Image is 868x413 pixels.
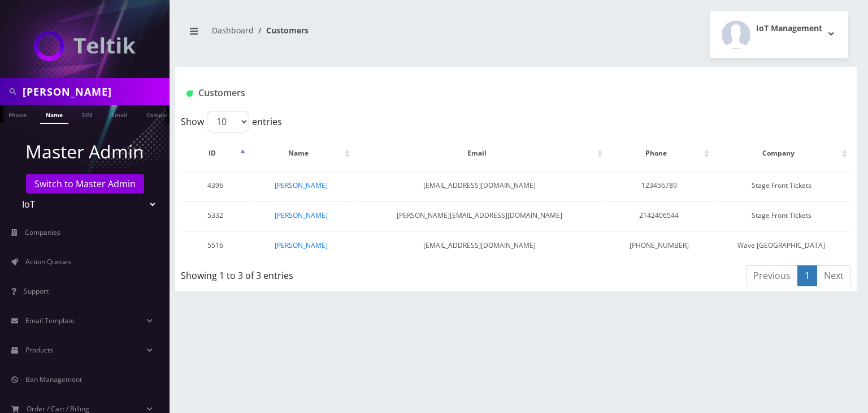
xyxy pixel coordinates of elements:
[34,31,136,61] img: IoT
[275,240,328,250] a: [PERSON_NAME]
[186,88,733,98] h1: Customers
[182,137,248,170] th: ID: activate to sort column descending
[181,111,282,132] label: Show entries
[254,24,309,36] li: Customers
[756,24,822,33] h2: IoT Management
[141,105,179,123] a: Company
[25,375,82,384] span: Ban Management
[713,137,850,170] th: Company: activate to sort column ascending
[354,231,605,260] td: [EMAIL_ADDRESS][DOMAIN_NAME]
[249,137,353,170] th: Name: activate to sort column ascending
[25,227,60,237] span: Companies
[212,25,254,36] a: Dashboard
[710,11,848,58] button: IoT Management
[40,105,68,124] a: Name
[25,345,53,355] span: Products
[746,265,798,286] a: Previous
[182,171,248,200] td: 4396
[24,286,49,296] span: Support
[606,201,711,230] td: 2142406544
[23,81,167,102] input: Search in Company
[184,19,507,51] nav: breadcrumb
[275,210,328,220] a: [PERSON_NAME]
[207,111,249,132] select: Showentries
[25,257,71,266] span: Action Queues
[606,137,711,170] th: Phone: activate to sort column ascending
[713,171,850,200] td: Stage Front Tickets
[354,201,605,230] td: [PERSON_NAME][EMAIL_ADDRESS][DOMAIN_NAME]
[106,105,133,123] a: Email
[25,316,75,325] span: Email Template
[76,105,98,123] a: SIM
[3,105,32,123] a: Phone
[713,201,850,230] td: Stage Front Tickets
[817,265,851,286] a: Next
[182,231,248,260] td: 5516
[26,174,144,193] a: Switch to Master Admin
[797,265,817,286] a: 1
[181,264,452,282] div: Showing 1 to 3 of 3 entries
[182,201,248,230] td: 5332
[354,137,605,170] th: Email: activate to sort column ascending
[606,231,711,260] td: [PHONE_NUMBER]
[275,180,328,190] a: [PERSON_NAME]
[354,171,605,200] td: [EMAIL_ADDRESS][DOMAIN_NAME]
[606,171,711,200] td: 123456789
[713,231,850,260] td: Wave [GEOGRAPHIC_DATA]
